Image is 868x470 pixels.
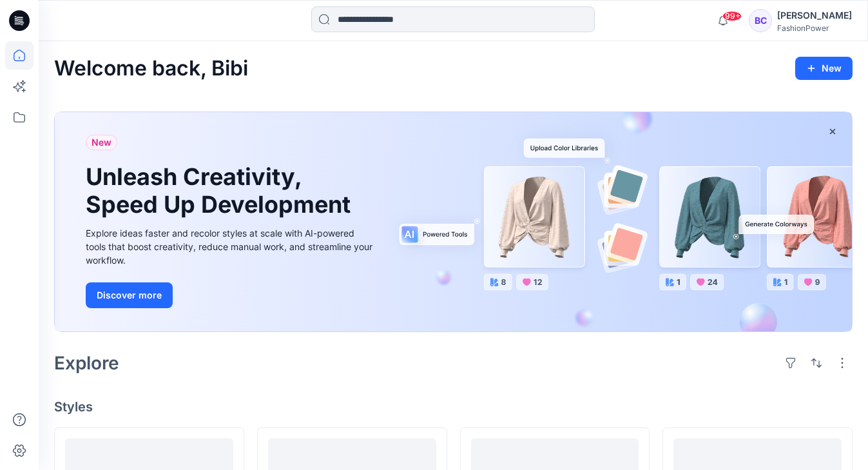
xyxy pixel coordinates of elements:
[86,282,173,308] button: Discover more
[92,135,111,150] span: New
[54,353,119,373] h2: Explore
[777,23,852,33] div: FashionPower
[777,8,852,23] div: [PERSON_NAME]
[86,163,356,219] h1: Unleash Creativity, Speed Up Development
[795,57,853,80] button: New
[86,226,376,267] div: Explore ideas faster and recolor styles at scale with AI-powered tools that boost creativity, red...
[722,11,742,21] span: 99+
[54,399,853,415] h4: Styles
[749,9,772,32] div: BC
[86,282,376,308] a: Discover more
[54,57,248,81] h2: Welcome back, Bibi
